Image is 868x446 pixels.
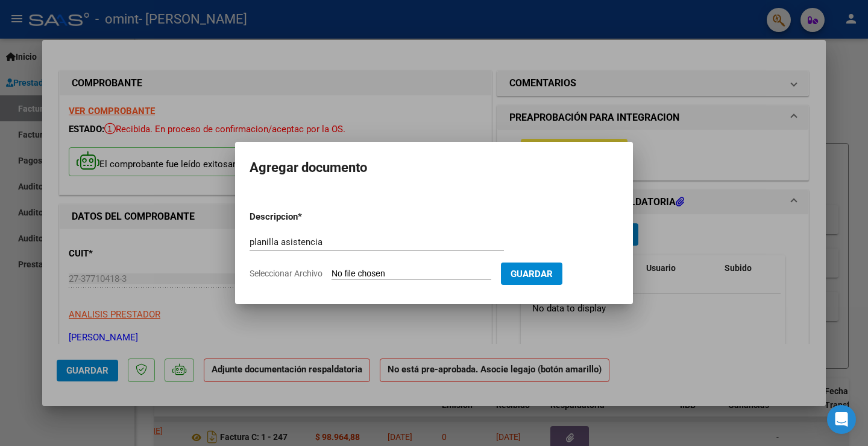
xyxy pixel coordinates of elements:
[250,210,360,224] p: Descripcion
[250,269,322,278] span: Seleccionar Archivo
[250,156,618,179] h2: Agregar documento
[501,263,562,285] button: Guardar
[511,269,553,279] span: Guardar
[827,405,856,434] div: Open Intercom Messenger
